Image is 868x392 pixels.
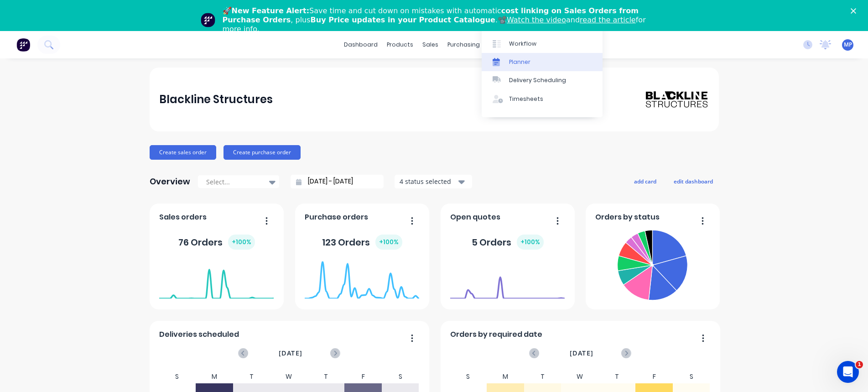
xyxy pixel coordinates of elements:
[482,34,603,52] a: Workflow
[233,370,270,383] div: T
[400,177,457,186] div: 4 status selected
[375,235,402,250] div: + 100 %
[509,95,543,103] div: Timesheets
[851,8,860,14] div: Close
[580,16,636,24] a: read the article
[307,370,345,383] div: T
[345,370,382,383] div: F
[450,329,542,340] span: Orders by required date
[305,212,368,223] span: Purchase orders
[395,175,472,188] button: 4 status selected
[509,40,536,48] div: Workflow
[159,90,273,109] div: Blackline Structures
[443,38,484,52] div: purchasing
[450,212,500,223] span: Open quotes
[16,38,30,52] img: Factory
[561,370,599,383] div: W
[844,41,852,49] span: MP
[382,38,418,52] div: products
[837,361,859,383] iframe: Intercom live chat
[450,370,487,383] div: S
[507,16,566,24] a: Watch the video
[159,212,207,223] span: Sales orders
[482,71,603,89] a: Delivery Scheduling
[322,235,402,250] div: 123 Orders
[228,235,255,250] div: + 100 %
[636,370,673,383] div: F
[517,235,544,250] div: + 100 %
[482,53,603,71] a: Planner
[472,235,544,250] div: 5 Orders
[232,6,310,15] b: New Feature Alert:
[150,172,190,191] div: Overview
[178,235,255,250] div: 76 Orders
[509,58,530,66] div: Planner
[382,370,419,383] div: S
[339,38,382,52] a: dashboard
[668,175,719,187] button: edit dashboard
[223,6,653,34] div: 🚀 Save time and cut down on mistakes with automatic , plus .📽️ and for more info.
[856,361,863,368] span: 1
[595,212,660,223] span: Orders by status
[645,90,709,109] img: Blackline Structures
[270,370,308,383] div: W
[196,370,234,383] div: M
[673,370,710,383] div: S
[418,38,443,52] div: sales
[159,370,196,383] div: S
[311,16,495,24] b: Buy Price updates in your Product Catalogue
[628,175,662,187] button: add card
[279,348,302,358] span: [DATE]
[223,145,301,160] button: Create purchase order
[487,370,525,383] div: M
[524,370,561,383] div: T
[482,90,603,108] a: Timesheets
[201,13,215,27] img: Profile image for Team
[223,6,639,24] b: cost linking on Sales Orders from Purchase Orders
[509,76,566,84] div: Delivery Scheduling
[150,145,216,160] button: Create sales order
[570,348,593,358] span: [DATE]
[598,370,636,383] div: T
